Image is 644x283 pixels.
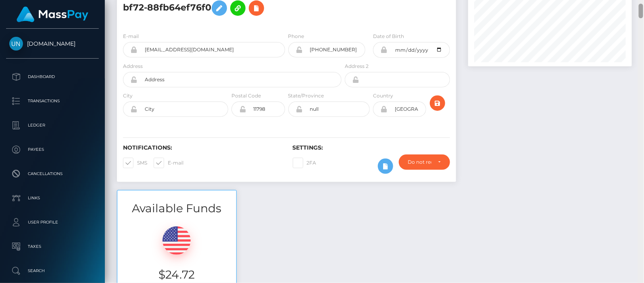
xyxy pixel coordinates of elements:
a: Taxes [6,237,99,257]
label: E-mail [123,33,139,40]
a: User Profile [6,212,99,232]
label: City [123,92,133,99]
img: MassPay Logo [17,6,88,22]
label: Country [373,92,393,99]
label: State/Province [288,92,324,99]
p: Ledger [9,119,96,131]
label: E-mail [154,158,183,168]
a: Links [6,188,99,208]
label: Phone [288,33,304,40]
button: Do not require [399,154,450,170]
label: Address 2 [345,63,369,70]
span: [DOMAIN_NAME] [6,40,99,47]
a: Cancellations [6,164,99,184]
a: Payees [6,139,99,160]
p: Search [9,265,96,277]
img: Unlockt.me [9,37,23,51]
label: SMS [123,158,147,168]
a: Dashboard [6,67,99,87]
p: User Profile [9,216,96,228]
img: USD.png [163,226,191,255]
a: Search [6,261,99,281]
label: 2FA [293,158,317,168]
div: Do not require [408,159,432,165]
a: Transactions [6,91,99,111]
p: Dashboard [9,71,96,83]
label: Address [123,63,143,70]
h6: Settings: [293,144,450,151]
p: Taxes [9,241,96,253]
p: Cancellations [9,168,96,180]
h6: Notifications: [123,144,281,151]
label: Date of Birth [373,33,404,40]
h3: Available Funds [117,201,236,216]
p: Transactions [9,95,96,107]
a: Ledger [6,115,99,135]
p: Payees [9,144,96,156]
h3: $24.72 [123,267,230,283]
label: Postal Code [231,92,261,99]
p: Links [9,192,96,204]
